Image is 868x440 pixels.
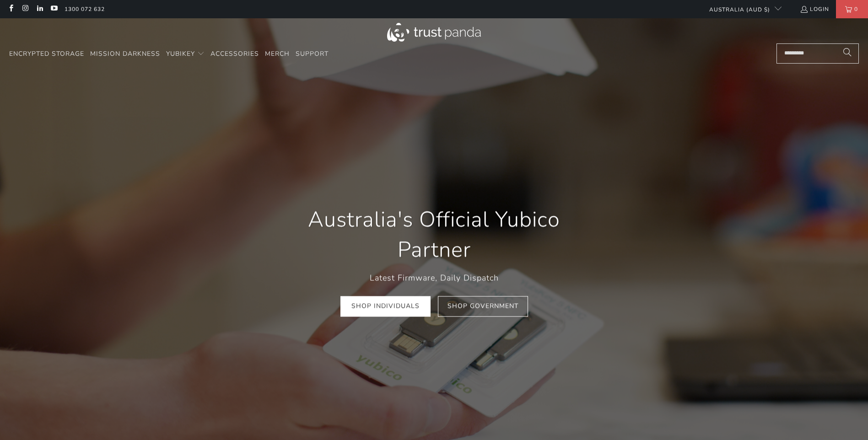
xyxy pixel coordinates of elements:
button: Search [836,43,859,64]
summary: YubiKey [166,43,205,65]
a: Login [800,4,829,14]
a: Merch [265,43,290,65]
a: Trust Panda Australia on Facebook [7,5,15,13]
a: 1300 072 632 [65,4,105,14]
a: Encrypted Storage [9,43,84,65]
h1: Australia's Official Yubico Partner [283,204,585,265]
a: Support [296,43,329,65]
a: Trust Panda Australia on Instagram [21,5,29,13]
a: Shop Government [438,296,528,317]
a: Shop Individuals [340,296,431,317]
span: Accessories [210,49,259,58]
p: Latest Firmware, Daily Dispatch [283,272,585,285]
span: Encrypted Storage [9,49,84,58]
a: Accessories [210,43,259,65]
nav: Translation missing: en.navigation.header.main_nav [9,43,329,65]
input: Search... [776,43,859,64]
a: Mission Darkness [90,43,160,65]
span: Merch [265,49,290,58]
a: Trust Panda Australia on YouTube [50,5,58,13]
span: Support [296,49,329,58]
span: Mission Darkness [90,49,160,58]
img: Trust Panda Australia [387,23,481,42]
span: YubiKey [166,49,195,58]
a: Trust Panda Australia on LinkedIn [36,5,43,13]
